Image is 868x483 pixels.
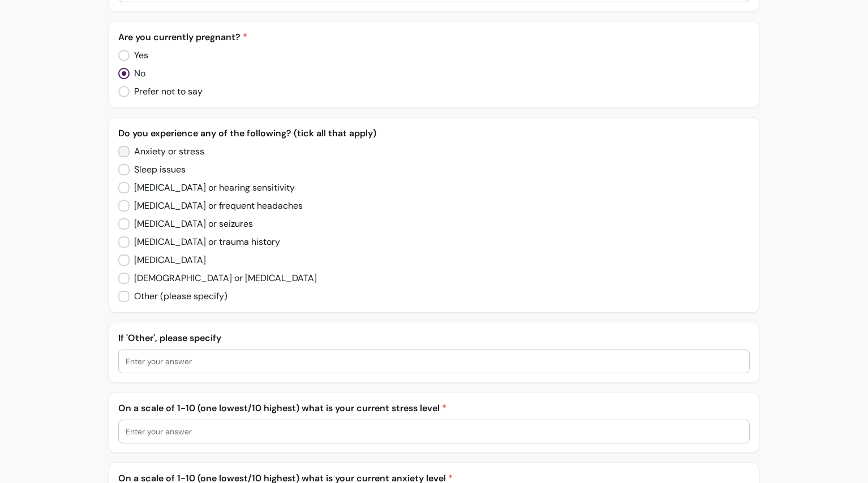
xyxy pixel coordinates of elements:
[118,267,275,290] input: Asthma or breathing difficulties
[118,402,750,415] p: On a scale of 1-10 (one lowest/10 highest) what is your current stress level
[118,62,155,85] input: No
[118,285,237,308] input: Other (please specify)
[118,176,266,199] input: Tinnitus or hearing sensitivity
[118,213,226,235] input: Epilepsy or seizures
[126,356,743,367] input: Enter your answer
[118,44,157,67] input: Yes
[118,231,240,253] input: PTSD or trauma history
[118,331,750,345] p: If 'Other', please specify
[118,80,212,103] input: Prefer not to say
[118,140,213,163] input: Anxiety or stress
[118,31,750,44] p: Are you currently pregnant?
[118,158,195,181] input: Sleep issues
[118,249,196,271] input: Chronic pain
[118,195,281,217] input: Migraines or frequent headaches
[126,426,743,437] input: Enter your answer
[118,127,750,140] p: Do you experience any of the following? (tick all that apply)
